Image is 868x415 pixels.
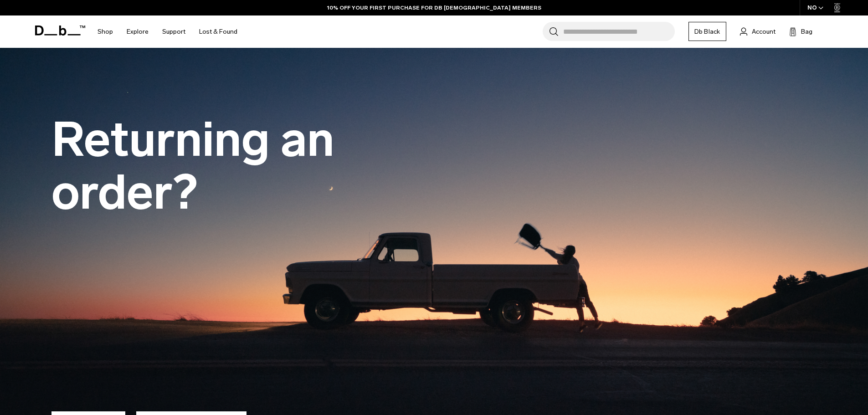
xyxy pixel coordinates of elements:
nav: Main Navigation [91,15,244,48]
a: Explore [127,15,149,48]
h1: Returning an order? [51,113,462,219]
button: Bag [789,26,812,37]
a: Support [162,15,185,48]
span: Bag [801,27,812,36]
a: Shop [98,15,113,48]
a: Lost & Found [199,15,237,48]
a: Db Black [688,22,726,41]
a: 10% OFF YOUR FIRST PURCHASE FOR DB [DEMOGRAPHIC_DATA] MEMBERS [327,4,541,12]
span: Account [752,27,776,36]
a: Account [740,26,776,37]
